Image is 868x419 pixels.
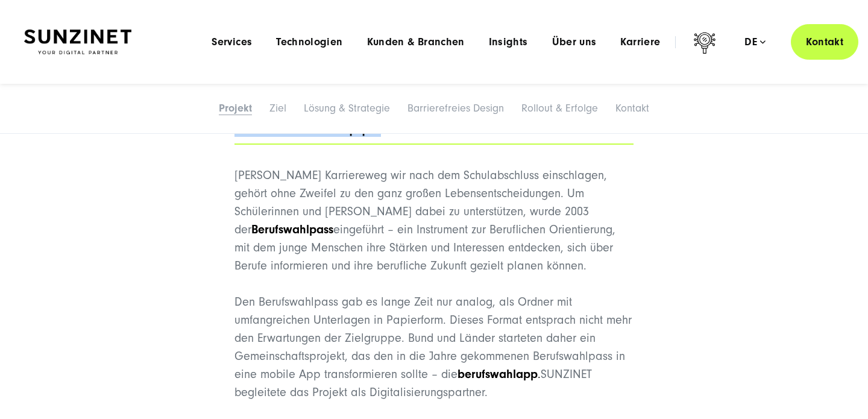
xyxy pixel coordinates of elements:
a: Karriere [620,36,660,48]
a: Kontakt [791,24,858,60]
a: Kontakt [615,102,649,115]
p: Den Berufswahlpass gab es lange Zeit nur analog, als Ordner mit umfangreichen Unterlagen in Papie... [234,293,634,402]
a: Über uns [552,36,597,48]
span: . [458,368,541,381]
a: Rollout & Erfolge [521,102,598,115]
p: [PERSON_NAME] Karriereweg wir nach dem Schulabschluss einschlagen, gehört ohne Zweifel zu den gan... [234,166,634,275]
strong: Berufswahlpass [251,222,333,236]
div: de [744,36,766,48]
a: Projekt [219,102,252,115]
a: Lösung & Strategie [304,102,390,115]
h2: Das Projekt: Vom analogen Berufswahlpass zur digitalen berufswahlapp [234,73,634,135]
a: Insights [489,36,528,48]
strong: berufswahlapp [458,367,538,381]
a: Barrierefreies Design [407,102,504,115]
a: Services [212,36,252,48]
img: SUNZINET Full Service Digital Agentur [24,30,131,55]
a: Ziel [269,102,286,115]
a: Kunden & Branchen [367,36,465,48]
a: Technologien [276,36,342,48]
